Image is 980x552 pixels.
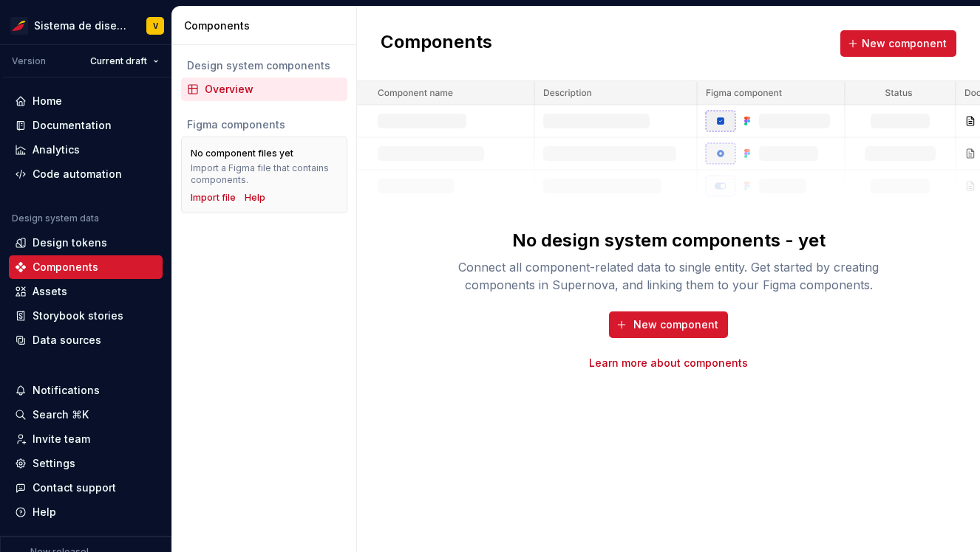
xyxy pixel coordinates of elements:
[191,148,293,159] div: No component files yet
[191,192,236,204] button: Import file
[840,30,956,57] button: New component
[187,117,341,132] div: Figma components
[12,55,46,67] div: Version
[187,58,341,73] div: Design system components
[9,280,163,303] a: Assets
[33,505,56,520] div: Help
[33,456,75,471] div: Settings
[9,231,163,255] a: Design tokens
[12,213,99,224] div: Design system data
[33,142,80,157] div: Analytics
[9,427,163,451] a: Invite team
[153,20,158,32] div: V
[862,36,947,51] span: New component
[245,192,265,204] a: Help
[33,260,98,275] div: Components
[512,229,826,252] div: No design system components - yet
[191,162,338,186] div: Import a Figma file that contains components.
[9,89,163,113] a: Home
[381,30,492,57] h2: Components
[633,317,718,332] span: New component
[33,383,100,398] div: Notifications
[181,77,347,101] a: Overview
[432,258,905,294] div: Connect all component-related data to single entity. Get started by creating components in Supern...
[9,304,163,328] a: Storybook stories
[33,235,107,250] div: Design tokens
[9,328,163,352] a: Data sources
[9,403,163,427] button: Search ⌘K
[9,476,163,500] button: Contact support
[9,379,163,402] button: Notifications
[10,17,28,35] img: 55604660-494d-44a9-beb2-692398e9940a.png
[9,162,163,186] a: Code automation
[33,308,123,323] div: Storybook stories
[184,18,350,33] div: Components
[3,10,169,41] button: Sistema de diseño IberiaV
[205,82,341,97] div: Overview
[33,167,122,182] div: Code automation
[90,55,147,67] span: Current draft
[589,356,748,370] a: Learn more about components
[33,94,62,108] div: Home
[34,18,129,33] div: Sistema de diseño Iberia
[9,255,163,279] a: Components
[9,452,163,475] a: Settings
[33,407,89,422] div: Search ⌘K
[33,118,112,133] div: Documentation
[9,500,163,524] button: Help
[33,333,101,348] div: Data sources
[609,311,728,338] button: New component
[33,432,90,446] div: Invite team
[33,480,116,495] div: Contact support
[9,138,163,162] a: Analytics
[33,284,67,299] div: Assets
[84,51,166,72] button: Current draft
[9,114,163,137] a: Documentation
